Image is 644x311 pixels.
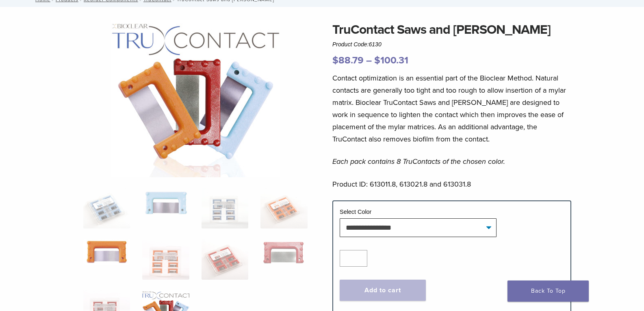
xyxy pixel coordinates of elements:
span: $ [332,54,338,66]
button: Add to cart [340,280,426,301]
img: TruContact Saws and Sanders - Image 7 [202,239,248,280]
p: Product ID: 613011.8, 613021.8 and 613031.8 [332,178,571,190]
bdi: 100.31 [374,54,408,66]
bdi: 88.79 [332,54,364,66]
em: Each pack contains 8 TruContacts of the chosen color. [332,157,505,166]
img: TruContact-Blue-2-324x324.jpg [83,188,130,228]
p: Contact optimization is an essential part of the Bioclear Method. Natural contacts are generally ... [332,72,571,145]
img: TruContact Saws and Sanders - Image 3 [202,188,248,228]
img: TruContact Saws and Sanders - Image 6 [142,239,189,280]
img: TruContact Saws and Sanders - Image 4 [260,188,307,228]
label: Select Color [340,209,371,215]
span: – [366,54,372,66]
span: $ [374,54,380,66]
img: TruContact Saws and Sanders - Image 10 [111,20,280,177]
img: TruContact Saws and Sanders - Image 5 [83,239,130,265]
h1: TruContact Saws and [PERSON_NAME] [332,20,571,39]
span: Product Code: [332,41,382,48]
a: Back To Top [507,281,589,302]
img: TruContact Saws and Sanders - Image 8 [260,239,307,266]
img: TruContact Saws and Sanders - Image 2 [142,188,189,217]
span: 6130 [369,41,382,48]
